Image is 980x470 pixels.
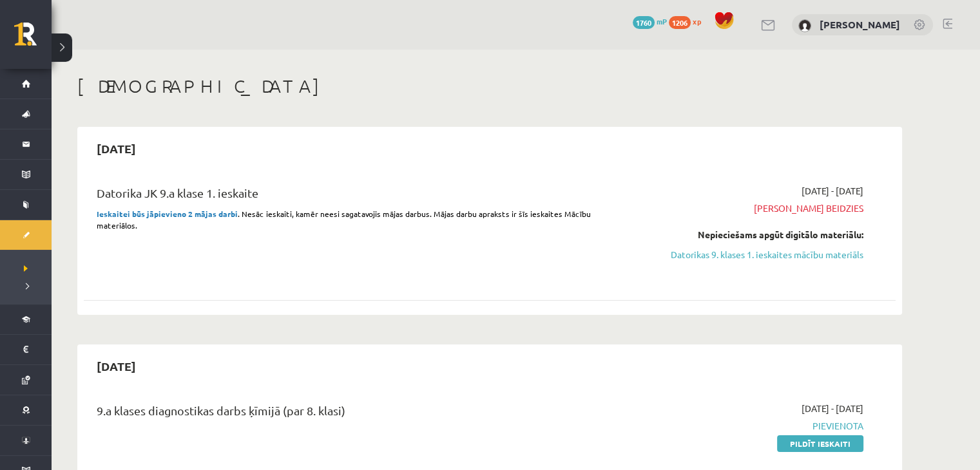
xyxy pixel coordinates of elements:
[798,19,811,32] img: Timofejs Bondarenko
[14,23,52,55] a: Rīgas 1. Tālmācības vidusskola
[97,209,591,230] span: . Nesāc ieskaiti, kamēr neesi sagatavojis mājas darbus. Mājas darbu apraksts ir šīs ieskaites Māc...
[84,133,149,164] h2: [DATE]
[802,184,863,198] span: [DATE] - [DATE]
[777,435,863,452] a: Pildīt ieskaiti
[669,16,691,29] span: 1206
[620,202,863,215] span: [PERSON_NAME] beidzies
[84,351,149,381] h2: [DATE]
[633,16,655,29] span: 1760
[633,16,667,26] a: 1760 mP
[620,419,863,433] span: Pievienota
[97,402,601,426] div: 9.a klases diagnostikas darbs ķīmijā (par 8. klasi)
[669,16,707,26] a: 1206 xp
[77,75,902,97] h1: [DEMOGRAPHIC_DATA]
[97,209,238,219] strong: Ieskaitei būs jāpievieno 2 mājas darbi
[802,402,863,415] span: [DATE] - [DATE]
[657,16,667,26] span: mP
[97,184,601,208] div: Datorika JK 9.a klase 1. ieskaite
[693,16,701,26] span: xp
[620,248,863,261] a: Datorikas 9. klases 1. ieskaites mācību materiāls
[820,18,900,31] a: [PERSON_NAME]
[620,228,863,241] div: Nepieciešams apgūt digitālo materiālu:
